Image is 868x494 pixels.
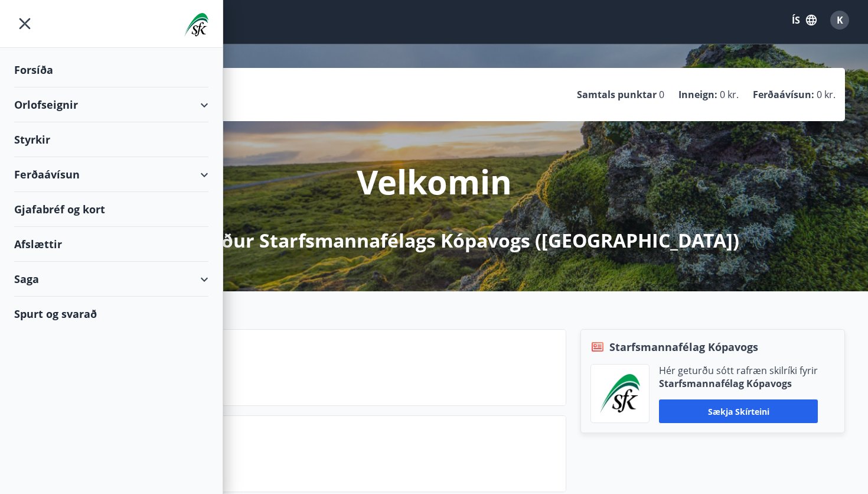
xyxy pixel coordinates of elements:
p: Velkomin [357,159,512,204]
span: 0 kr. [817,88,836,101]
div: Gjafabréf og kort [14,192,208,227]
div: Saga [14,262,208,297]
div: Styrkir [14,122,208,157]
div: Orlofseignir [14,87,208,122]
p: Hér geturðu sótt rafræn skilríki fyrir [659,364,818,377]
span: Starfsmannafélag Kópavogs [609,339,758,355]
div: Spurt og svarað [14,297,208,331]
button: Sækja skírteini [659,399,818,423]
p: Spurt og svarað [110,446,556,466]
span: 0 [659,88,664,101]
p: Ferðaávísun : [753,88,814,101]
span: K [837,14,843,27]
button: K [825,6,854,34]
img: union_logo [184,13,208,37]
div: Ferðaávísun [14,157,208,192]
button: ÍS [785,9,823,31]
p: Starfsmannafélag Kópavogs [659,377,818,390]
div: Afslættir [14,227,208,262]
button: menu [14,13,35,34]
span: 0 kr. [720,88,739,101]
p: á Mínar síður Starfsmannafélags Kópavogs ([GEOGRAPHIC_DATA]) [129,227,739,253]
img: x5MjQkxwhnYn6YREZUTEa9Q4KsBUeQdWGts9Dj4O.png [600,374,640,413]
p: Næstu helgi [110,359,556,379]
div: Forsíða [14,53,208,87]
p: Samtals punktar [577,88,657,101]
p: Inneign : [678,88,717,101]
